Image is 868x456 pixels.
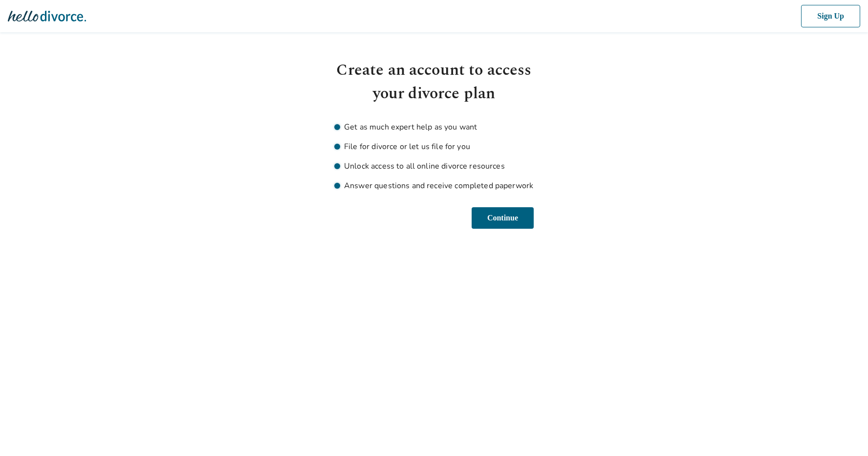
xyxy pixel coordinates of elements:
[334,59,534,106] h1: Create an account to access your divorce plan
[8,6,86,26] img: Hello Divorce Logo
[334,121,534,133] li: Get as much expert help as you want
[334,160,534,172] li: Unlock access to all online divorce resources
[799,5,860,27] button: Sign Up
[334,141,534,152] li: File for divorce or let us file for you
[469,207,534,229] button: Continue
[334,180,534,192] li: Answer questions and receive completed paperwork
